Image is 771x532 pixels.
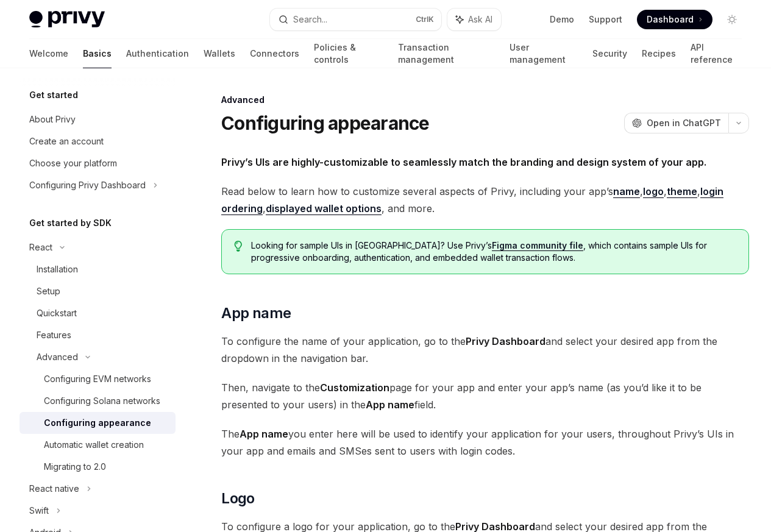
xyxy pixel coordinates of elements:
div: Choose your platform [29,156,117,171]
div: Create an account [29,134,104,149]
strong: Customization [320,381,389,394]
a: About Privy [20,108,176,130]
a: Migrating to 2.0 [20,456,176,478]
span: Read below to learn how to customize several aspects of Privy, including your app’s , , , , , and... [221,183,749,217]
span: Open in ChatGPT [647,117,721,129]
span: Dashboard [647,13,694,26]
div: Search... [293,12,327,27]
strong: App name [366,399,414,411]
button: Ask AI [447,9,501,30]
div: Automatic wallet creation [44,438,144,452]
a: theme [667,185,697,198]
h5: Get started [29,88,78,102]
a: Transaction management [398,39,494,68]
div: Features [37,328,71,342]
h5: Get started by SDK [29,216,112,230]
h1: Configuring appearance [221,112,430,134]
div: React native [29,481,79,496]
div: Configuring Privy Dashboard [29,178,146,193]
a: displayed wallet options [266,202,382,215]
a: Wallets [204,39,235,68]
a: Demo [550,13,574,26]
a: Configuring appearance [20,412,176,434]
a: Configuring EVM networks [20,368,176,390]
a: Dashboard [637,10,712,29]
span: Ctrl K [416,15,434,24]
div: Swift [29,503,49,518]
a: Security [592,39,627,68]
div: Quickstart [37,306,77,321]
a: Basics [83,39,112,68]
a: Support [589,13,622,26]
button: Toggle dark mode [722,10,742,29]
div: Configuring appearance [44,416,151,430]
a: Welcome [29,39,68,68]
div: Configuring Solana networks [44,394,160,408]
strong: Privy’s UIs are highly-customizable to seamlessly match the branding and design system of your app. [221,156,706,168]
div: React [29,240,52,255]
span: App name [221,303,291,323]
a: Connectors [250,39,299,68]
a: Installation [20,258,176,280]
div: Setup [37,284,60,299]
div: Migrating to 2.0 [44,459,106,474]
button: Search...CtrlK [270,9,441,30]
a: Features [20,324,176,346]
strong: Privy Dashboard [466,335,545,347]
a: Recipes [642,39,676,68]
strong: App name [240,428,288,440]
div: Configuring EVM networks [44,372,151,386]
a: Authentication [126,39,189,68]
span: Logo [221,489,255,508]
div: Advanced [37,350,78,364]
div: Installation [37,262,78,277]
a: User management [510,39,578,68]
span: Then, navigate to the page for your app and enter your app’s name (as you’d like it to be present... [221,379,749,413]
span: To configure the name of your application, go to the and select your desired app from the dropdow... [221,333,749,367]
svg: Tip [234,241,243,252]
a: Automatic wallet creation [20,434,176,456]
span: The you enter here will be used to identify your application for your users, throughout Privy’s U... [221,425,749,459]
a: logo [643,185,664,198]
a: Policies & controls [314,39,383,68]
a: Configuring Solana networks [20,390,176,412]
img: light logo [29,11,105,28]
div: Advanced [221,94,749,106]
a: Quickstart [20,302,176,324]
a: Figma community file [492,240,583,251]
a: API reference [691,39,742,68]
button: Open in ChatGPT [624,113,728,133]
a: name [613,185,640,198]
div: About Privy [29,112,76,127]
a: Choose your platform [20,152,176,174]
a: Create an account [20,130,176,152]
span: Ask AI [468,13,492,26]
span: Looking for sample UIs in [GEOGRAPHIC_DATA]? Use Privy’s , which contains sample UIs for progress... [251,239,736,264]
a: Setup [20,280,176,302]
